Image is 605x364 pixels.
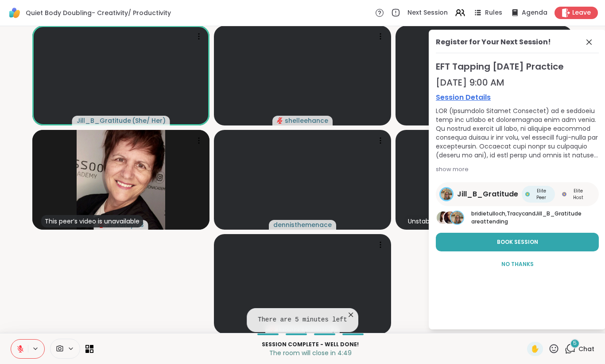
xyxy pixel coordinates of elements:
[531,188,551,201] span: Elite Peer
[436,233,599,251] button: Book Session
[444,211,456,224] img: Tracyc
[436,76,599,89] div: [DATE] 9:00 AM
[572,8,591,17] span: Leave
[497,238,538,246] span: Book Session
[457,189,518,200] span: Jill_B_Gratitude
[568,188,588,201] span: Elite Host
[501,260,534,268] span: No Thanks
[507,210,535,217] span: Tracyc and
[573,340,577,347] span: 5
[525,192,530,196] img: Elite Peer
[77,116,131,125] span: Jill_B_Gratitude
[535,210,582,217] span: Jill_B_Gratitude
[436,106,599,160] div: LOR (Ipsumdolo Sitamet Consectet) ad e seddoeiu temp inc utlabo et doloremagnaa enim adm venia. Q...
[99,341,522,348] p: Session Complete - well done!
[451,211,463,224] img: Jill_B_Gratitude
[471,210,507,217] span: bridietulloch ,
[471,210,599,226] p: are attending
[77,130,165,230] img: Karey123
[258,316,347,325] pre: There are 5 minutes left
[436,182,599,206] a: Jill_B_GratitudeJill_B_GratitudeElite PeerElite PeerElite HostElite Host
[531,344,539,354] span: ✋
[26,8,171,17] span: Quiet Body Doubling- Creativity/ Productivity
[41,215,143,227] div: This peer’s video is unavailable
[285,116,328,125] span: shelleehance
[522,8,547,17] span: Agenda
[437,211,449,224] img: bridietulloch
[99,348,522,357] p: The room will close in 4:49
[273,220,332,229] span: dennisthemenace
[404,215,476,227] div: Unstable connection
[562,192,566,196] img: Elite Host
[407,8,448,17] span: Next Session
[441,188,452,200] img: Jill_B_Gratitude
[436,255,599,274] button: No Thanks
[436,92,599,103] a: Session Details
[436,60,599,73] span: EFT Tapping [DATE] Practice
[578,344,594,353] span: Chat
[436,37,551,47] div: Register for Your Next Session!
[277,117,283,124] span: audio-muted
[7,5,22,20] img: ShareWell Logomark
[485,8,502,17] span: Rules
[132,116,166,125] span: ( She/ Her )
[436,165,599,174] div: show more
